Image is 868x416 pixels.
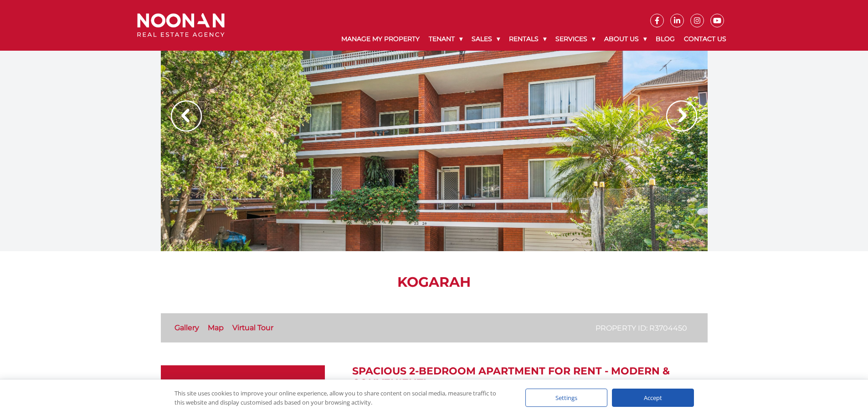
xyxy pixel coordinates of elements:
a: Blog [651,27,679,51]
a: Sales [467,27,504,51]
img: Noonan Real Estate Agency [137,13,225,37]
a: Virtual Tour [232,323,273,332]
a: Gallery [175,323,199,332]
img: Arrow slider [666,100,697,132]
div: Accept [612,389,694,407]
div: Settings [525,389,607,407]
a: About Us [600,27,651,51]
div: This site uses cookies to improve your online experience, allow you to share content on social me... [175,389,507,407]
h2: Spacious 2-Bedroom Apartment for Rent - Modern & Convenient! [352,365,708,390]
a: Services [551,27,600,51]
h1: KOGARAH [161,274,708,290]
a: Tenant [424,27,467,51]
a: Rentals [504,27,551,51]
a: Map [208,323,224,332]
img: Arrow slider [171,100,202,132]
a: Contact Us [679,27,731,51]
a: Manage My Property [337,27,424,51]
p: Property ID: R3704450 [596,322,687,334]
